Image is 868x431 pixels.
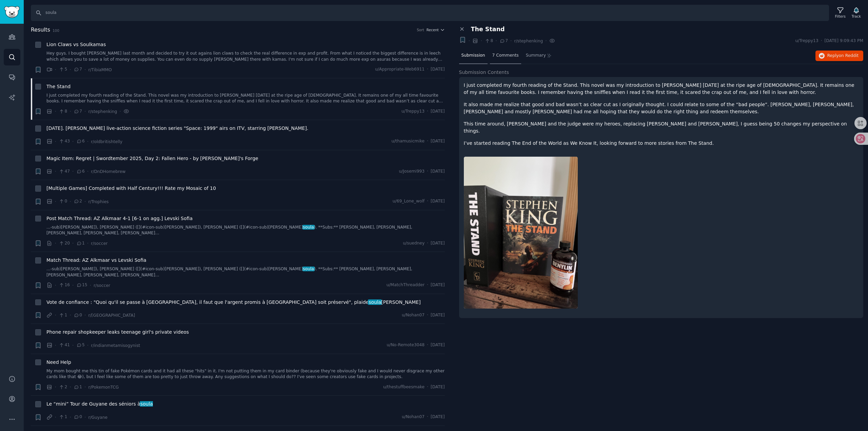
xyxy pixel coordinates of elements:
[835,14,846,19] div: Filters
[46,266,445,278] a: ...-sub)[PERSON_NAME]), [PERSON_NAME] ([](#icon-sub)[PERSON_NAME]), [PERSON_NAME] ([](#icon-sub)[...
[55,138,56,145] span: ·
[53,28,59,33] span: 100
[545,37,547,44] span: ·
[427,138,428,144] span: ·
[88,199,108,204] span: r/Trophies
[55,198,56,205] span: ·
[55,168,56,175] span: ·
[459,69,509,76] span: Submission Contents
[74,384,82,390] span: 1
[4,6,20,18] img: GummySearch logo
[461,53,485,59] span: Submission
[84,198,86,205] span: ·
[427,240,428,247] span: ·
[427,312,428,318] span: ·
[55,240,56,247] span: ·
[59,384,67,390] span: 2
[464,140,859,147] p: I’ve started reading The End of the World as We Know It, looking forward to more stories from The...
[431,66,445,73] span: [DATE]
[431,312,445,318] span: [DATE]
[431,138,445,144] span: [DATE]
[375,66,425,73] span: u/Appropriate-Web6911
[492,53,519,59] span: 7 Comments
[393,198,425,204] span: u/69_Lone_wolf
[46,93,445,104] a: I just completed my fourth reading of the Stand. This novel was my introduction to [PERSON_NAME] ...
[55,414,56,421] span: ·
[88,67,112,72] span: r/TibiaMMO
[91,241,107,246] span: r/soccer
[825,38,863,44] span: [DATE] 9:09:43 PM
[59,414,67,420] span: 1
[302,267,315,271] span: soula
[70,414,71,421] span: ·
[87,342,88,349] span: ·
[464,120,859,135] p: This time around, [PERSON_NAME] and the judge were my heroes, replacing [PERSON_NAME] and [PERSON...
[91,139,122,144] span: r/oldbritishtelly
[55,282,56,289] span: ·
[46,400,153,408] span: Le “mini” Tour de Guyane des séniors à
[46,41,106,48] a: Lion Claws vs Soulkamas
[827,53,859,59] span: Reply
[74,109,82,115] span: 7
[815,51,863,61] a: Replyon Reddit
[495,37,497,44] span: ·
[431,282,445,288] span: [DATE]
[46,257,146,264] span: Match Thread: AZ Alkmaar vs Levski Sofia
[76,138,85,144] span: 6
[427,384,428,390] span: ·
[431,414,445,420] span: [DATE]
[387,282,425,288] span: u/MatchThreadder
[70,66,71,73] span: ·
[88,415,107,420] span: r/Guyane
[90,282,91,289] span: ·
[431,109,445,115] span: [DATE]
[852,14,861,19] div: Track
[431,384,445,390] span: [DATE]
[55,66,56,73] span: ·
[499,38,508,44] span: 7
[88,109,117,114] span: r/stephenking
[59,169,70,175] span: 47
[84,312,86,319] span: ·
[59,138,70,144] span: 43
[427,282,428,288] span: ·
[46,400,153,408] a: Le “mini” Tour de Guyane des séniors àsoula
[59,198,67,204] span: 0
[427,66,428,73] span: ·
[87,168,88,175] span: ·
[87,138,88,145] span: ·
[46,224,445,236] a: ...-sub)[PERSON_NAME]), [PERSON_NAME] ([](#icon-sub)[PERSON_NAME]), [PERSON_NAME] ([](#icon-sub)[...
[70,312,71,319] span: ·
[391,138,425,144] span: u/thamusicmike
[401,109,425,115] span: u/Treppy13
[464,82,859,96] p: I just completed my fourth reading of the Stand. This novel was my introduction to [PERSON_NAME] ...
[84,108,86,115] span: ·
[55,342,56,349] span: ·
[46,329,189,336] a: Phone repair shopkeeper leaks teenage girl's private videos
[46,299,421,306] a: Vote de confiance : "Quoi qu'il se passe à [GEOGRAPHIC_DATA], il faut que l'argent promis à [GEOG...
[119,108,121,115] span: ·
[403,240,425,247] span: u/suedney
[480,37,482,44] span: ·
[464,157,578,309] img: The Stand
[31,5,829,21] input: Search Keyword
[46,359,71,366] a: Need Help
[46,368,445,380] a: My mom bought me this tin of fake Pokémon cards and it had all these "hits" in it. I'm not puttin...
[76,169,85,175] span: 6
[76,342,85,348] span: 5
[302,225,315,230] span: soula
[46,51,445,62] a: Hey guys. I bought [PERSON_NAME] last month and decided to try it out agains lion claws to check ...
[59,66,67,73] span: 5
[510,37,512,44] span: ·
[526,53,546,59] span: Summary
[427,342,428,348] span: ·
[402,414,425,420] span: u/Nohan07
[431,342,445,348] span: [DATE]
[821,38,822,44] span: ·
[70,384,71,391] span: ·
[59,240,70,247] span: 20
[74,414,82,420] span: 0
[74,66,82,73] span: 7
